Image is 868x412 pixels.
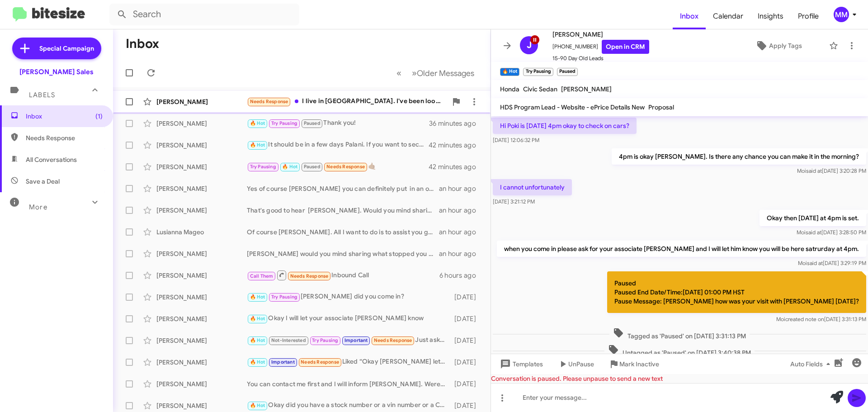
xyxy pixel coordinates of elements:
span: Older Messages [417,68,474,78]
div: MM [834,7,849,22]
div: Liked “Okay [PERSON_NAME] let see who will be available.” [247,357,450,367]
span: said at [806,167,822,174]
span: [PERSON_NAME] [552,29,649,40]
button: Previous [391,64,407,82]
div: [DATE] [450,379,483,388]
small: Paused [557,68,578,76]
span: » [412,67,417,79]
span: Untagged as 'Paused' on [DATE] 3:40:38 PM [604,344,755,357]
div: an hour ago [439,206,483,215]
span: Moi [DATE] 3:28:50 PM [797,229,866,236]
div: Thank you! [247,118,429,128]
div: [DATE] [450,314,483,323]
span: Needs Response [301,359,339,365]
span: Proposal [648,103,674,111]
small: Try Pausing [523,68,553,76]
div: I live in [GEOGRAPHIC_DATA]. I've been looking since JUN. I'm kind of over shopping and getting t... [247,96,447,107]
span: Needs Response [250,99,288,104]
div: [DATE] [450,293,483,302]
div: Of course [PERSON_NAME]. All I want to do is to assist you get into a vehicle you like. Would you... [247,227,439,237]
div: [PERSON_NAME] [156,314,247,323]
input: Search [109,4,299,25]
div: [PERSON_NAME] [156,184,247,193]
a: Inbox [673,3,706,29]
span: UnPause [568,356,594,372]
span: Important [271,359,295,365]
span: Tagged as 'Paused' on [DATE] 3:31:13 PM [609,327,750,341]
div: [PERSON_NAME] Sales [19,67,94,76]
nav: Page navigation example [392,64,480,82]
div: [PERSON_NAME] [156,97,247,106]
p: Hi Poki is [DATE] 4pm okay to check on cars? [493,118,637,134]
div: [PERSON_NAME] [156,379,247,388]
span: 🔥 Hot [250,403,265,408]
p: Paused Paused End Date/Time:[DATE] 01:00 PM HST Pause Message: [PERSON_NAME] how was your visit w... [607,271,866,313]
div: It should be in a few days Palani. If you want to secure it you are welcomed to come in and work ... [247,140,429,150]
p: Okay then [DATE] at 4pm is set. [759,210,866,226]
span: Needs Response [326,164,365,170]
div: Okay I will let your associate [PERSON_NAME] know [247,313,450,324]
span: Paused [304,164,321,170]
button: Templates [491,356,550,372]
p: when you come in please ask for your associate [PERSON_NAME] and I will let him know you will be ... [497,241,866,257]
a: Insights [750,3,791,29]
span: 🔥 Hot [250,359,265,365]
span: Not-Interested [271,337,306,343]
div: [DATE] [450,336,483,345]
span: All Conversations [26,155,77,164]
span: Civic Sedan [523,85,557,93]
span: Moi [DATE] 3:20:28 PM [797,167,866,174]
span: Needs Response [374,337,412,343]
button: Apply Tags [732,38,825,54]
span: Try Pausing [250,164,276,170]
div: Yes of course [PERSON_NAME] you can definitely put in an order for a Passport. Is that something ... [247,184,439,193]
button: Auto Fields [783,356,841,372]
button: MM [826,7,858,22]
span: More [29,203,47,211]
div: Inbound Call [247,270,439,281]
span: Auto Fields [790,356,834,372]
span: [DATE] 12:06:32 PM [493,137,539,143]
div: [PERSON_NAME] [156,336,247,345]
span: (1) [95,112,103,121]
div: [PERSON_NAME] [156,358,247,367]
span: Needs Response [26,133,103,142]
a: Special Campaign [12,38,101,59]
div: [PERSON_NAME] [156,271,247,280]
span: created note on [785,316,824,322]
div: an hour ago [439,249,483,258]
span: 🔥 Hot [250,142,265,148]
span: Templates [498,356,543,372]
div: 6 hours ago [439,271,483,280]
span: Call Them [250,273,274,279]
span: 15-90 Day Old Leads [552,54,649,63]
div: You can contact me first and I will inform [PERSON_NAME]. Were you thinking of coming in [DATE] o... [247,379,450,388]
a: Open in CRM [602,40,649,54]
a: Calendar [706,3,750,29]
span: Moi [DATE] 3:31:13 PM [776,316,866,322]
span: said at [806,229,821,236]
div: 36 minutes ago [429,119,483,128]
span: « [396,67,401,79]
a: Profile [791,3,826,29]
span: [PERSON_NAME] [561,85,612,93]
span: Save a Deal [26,177,60,186]
span: Paused [304,120,321,126]
span: Honda [500,85,519,93]
div: [PERSON_NAME] [156,293,247,302]
div: [PERSON_NAME] [156,141,247,150]
div: Just asking if I do get a car would you know how much I would have to put down? Say I only have $... [247,335,450,346]
div: [PERSON_NAME] [156,162,247,171]
span: Inbox [26,112,103,121]
div: [PERSON_NAME] [156,206,247,215]
span: said at [807,260,823,266]
span: Important [344,337,368,343]
div: [PERSON_NAME] did you come in? [247,292,450,302]
div: 42 minutes ago [429,141,483,150]
div: Okay did you have a stock number or a vin number or a CRV you want in our inventory? [247,400,450,411]
span: J [527,38,532,52]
